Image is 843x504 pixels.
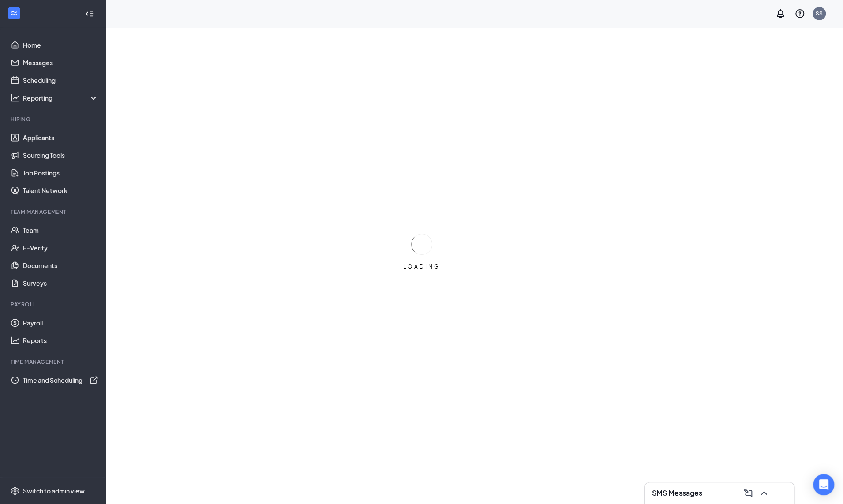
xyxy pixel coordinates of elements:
[23,54,98,71] a: Messages
[23,146,98,164] a: Sourcing Tools
[23,239,98,257] a: E-Verify
[773,486,787,500] button: Minimize
[816,10,823,17] div: SS
[400,263,444,270] div: LOADING
[23,314,98,332] a: Payroll
[23,71,98,89] a: Scheduling
[23,129,98,146] a: Applicants
[11,486,19,495] svg: Settings
[85,9,94,18] svg: Collapse
[10,9,19,18] svg: WorkstreamLogo
[23,221,98,239] a: Team
[775,488,785,498] svg: Minimize
[759,488,769,498] svg: ChevronUp
[23,182,98,199] a: Talent Network
[813,474,834,495] div: Open Intercom Messenger
[23,486,85,495] div: Switch to admin view
[23,332,98,349] a: Reports
[757,486,771,500] button: ChevronUp
[741,486,755,500] button: ComposeMessage
[11,301,97,308] div: Payroll
[11,93,19,102] svg: Analysis
[794,8,805,19] svg: QuestionInfo
[23,93,99,102] div: Reporting
[11,358,97,366] div: TIME MANAGEMENT
[23,164,98,182] a: Job Postings
[11,116,97,123] div: Hiring
[23,371,98,389] a: Time and SchedulingExternalLink
[743,488,753,498] svg: ComposeMessage
[652,488,702,498] h3: SMS Messages
[23,36,98,54] a: Home
[775,8,786,19] svg: Notifications
[23,274,98,292] a: Surveys
[11,208,97,216] div: Team Management
[23,257,98,274] a: Documents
